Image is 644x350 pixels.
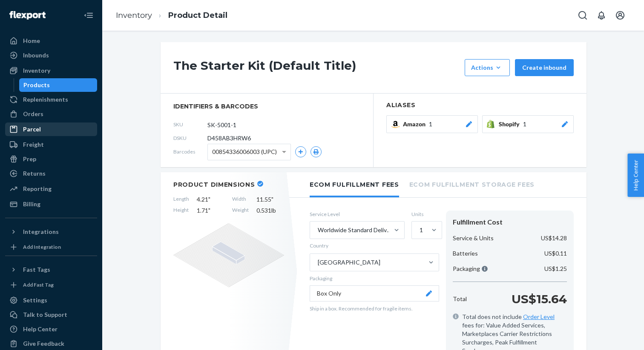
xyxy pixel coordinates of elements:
[482,115,574,133] button: Shopify1
[419,226,420,234] input: 1
[453,217,567,227] div: Fulfillment Cost
[256,206,284,215] span: 0.531 lb
[5,225,97,239] button: Integrations
[386,102,574,108] h2: Aliases
[23,281,54,288] div: Add Fast Tag
[5,48,97,62] a: Inbounds
[23,339,64,348] div: Give Feedback
[429,120,432,128] span: 1
[499,120,523,128] span: Shopify
[23,81,50,89] div: Products
[23,296,47,304] div: Settings
[19,78,98,92] a: Products
[23,140,44,149] div: Freight
[5,308,97,322] a: Talk to Support
[317,226,318,234] input: Worldwide Standard Delivered Duty Unpaid
[5,242,97,252] a: Add Integration
[232,206,249,215] span: Weight
[5,93,97,106] a: Replenishments
[453,234,494,242] p: Service & Units
[23,200,40,208] div: Billing
[318,226,393,234] div: Worldwide Standard Delivered Duty Unpaid
[5,293,97,307] a: Settings
[5,107,97,121] a: Orders
[23,155,36,163] div: Prep
[453,295,467,303] p: Total
[197,206,224,215] span: 1.71
[23,243,61,250] div: Add Integration
[471,63,503,72] div: Actions
[256,195,284,204] span: 11.55
[310,285,439,302] button: Box Only
[310,275,439,282] p: Packaging
[523,120,526,128] span: 1
[23,325,57,333] div: Help Center
[208,207,210,214] span: "
[173,206,189,215] span: Height
[23,125,41,134] div: Parcel
[5,167,97,180] a: Returns
[5,280,97,290] a: Add Fast Tag
[173,121,207,128] span: SKU
[574,7,591,24] button: Open Search Box
[465,59,510,76] button: Actions
[409,172,535,196] li: Ecom Fulfillment Storage Fees
[544,265,567,273] p: US$1.25
[271,196,273,203] span: "
[612,7,629,24] button: Open account menu
[544,249,567,258] p: US$0.11
[541,234,567,242] p: US$14.28
[386,115,478,133] button: Amazon1
[23,169,46,178] div: Returns
[310,172,399,197] li: Ecom Fulfillment Fees
[23,51,49,60] div: Inbounds
[212,145,277,159] span: 00854336006003 (UPC)
[5,152,97,166] a: Prep
[310,211,405,218] label: Service Level
[593,7,610,24] button: Open notifications
[403,120,429,128] span: Amazon
[5,64,97,77] a: Inventory
[173,148,207,155] span: Barcodes
[23,265,50,274] div: Fast Tags
[515,59,574,76] button: Create inbound
[109,3,234,28] ol: breadcrumbs
[197,195,224,204] span: 4.21
[5,122,97,136] a: Parcel
[411,211,439,218] label: Units
[317,258,318,267] input: Country[GEOGRAPHIC_DATA]
[5,138,97,151] a: Freight
[23,66,50,75] div: Inventory
[116,11,152,20] a: Inventory
[5,322,97,336] a: Help Center
[310,242,328,250] div: Country
[173,102,360,111] span: identifiers & barcodes
[208,196,210,203] span: "
[23,110,43,118] div: Orders
[310,305,439,312] p: Ship in a box. Recommended for fragile items.
[232,195,249,204] span: Width
[512,290,567,307] p: US$15.64
[5,197,97,211] a: Billing
[318,258,380,267] div: [GEOGRAPHIC_DATA]
[207,134,251,142] span: D458AB3HRW6
[627,154,644,197] button: Help Center
[173,134,207,142] span: DSKU
[5,34,97,48] a: Home
[173,181,255,188] h2: Product Dimensions
[453,249,478,258] p: Batteries
[168,11,227,20] a: Product Detail
[173,59,460,76] h1: The Starter Kit (Default Title)
[23,95,68,104] div: Replenishments
[9,11,46,20] img: Flexport logo
[23,310,67,319] div: Talk to Support
[23,185,52,193] div: Reporting
[23,37,40,45] div: Home
[523,313,555,320] a: Order Level
[5,182,97,196] a: Reporting
[5,263,97,276] button: Fast Tags
[80,7,97,24] button: Close Navigation
[420,226,423,234] div: 1
[23,228,59,236] div: Integrations
[173,195,189,204] span: Length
